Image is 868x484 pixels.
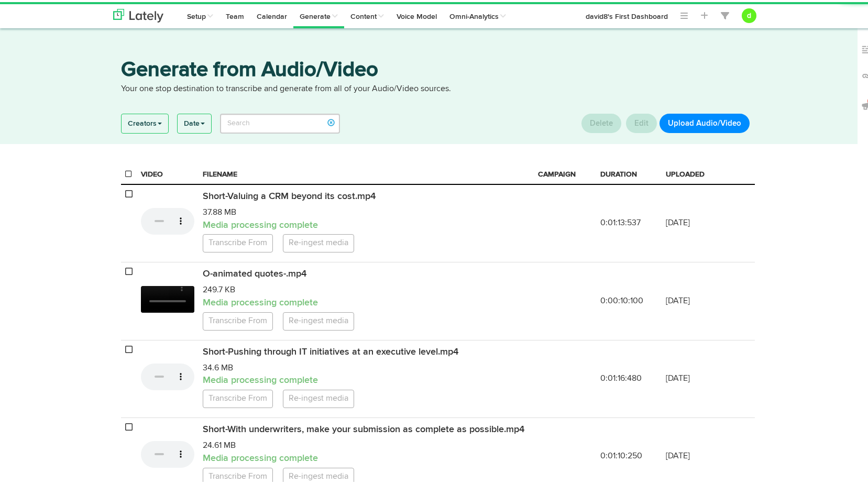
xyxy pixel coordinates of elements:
[581,112,621,131] button: Delete
[283,388,354,406] a: Re-ingest media
[660,112,750,131] button: Upload Audio/Video
[203,372,530,386] p: Media processing complete
[121,81,755,93] p: Your one stop destination to transcribe and generate from all of your Audio/Video sources.
[24,7,45,17] span: Help
[220,112,340,131] input: Search
[203,267,306,277] span: O-animated quotes-.mp4
[662,182,724,260] td: [DATE]
[121,58,755,81] h3: Generate from Audio/Video
[203,423,524,432] span: Short-With underwriters, make your submission as complete as possible.mp4
[600,217,641,225] span: 0:01:13:537
[203,345,458,355] span: Short-Pushing through IT initiatives at an executive level.mp4
[203,294,530,308] p: Media processing complete
[122,112,168,131] a: Creators
[113,7,163,20] img: logo_lately_bg_light.svg
[199,163,534,182] th: FILENAME
[141,439,194,466] video: Your browser does not support HTML5 video.
[203,217,530,230] p: Media processing complete
[203,206,236,215] span: 37.88 MB
[283,466,354,484] a: Re-ingest media
[141,284,194,311] video: Your browser does not support HTML5 video.
[203,362,233,370] span: 34.6 MB
[596,163,662,182] th: DURATION
[203,388,273,406] a: Transcribe From
[203,190,376,199] span: Short-Valuing a CRM beyond its cost.mp4
[137,163,199,182] th: VIDEO
[626,112,657,131] button: Edit
[742,6,756,21] button: d
[203,310,273,328] a: Transcribe From
[141,206,194,233] video: Your browser does not support HTML5 video.
[662,338,724,415] td: [DATE]
[662,260,724,338] td: [DATE]
[141,361,194,388] video: Your browser does not support HTML5 video.
[203,284,235,292] span: 249.7 KB
[283,310,354,328] a: Re-ingest media
[600,372,642,381] span: 0:01:16:480
[662,163,724,182] th: UPLOADED
[203,439,236,448] span: 24.61 MB
[600,450,642,458] span: 0:01:10:250
[178,112,211,131] a: Date
[534,163,597,182] th: CAMPAIGN
[203,232,273,250] a: Transcribe From
[203,450,530,464] p: Media processing complete
[600,295,643,303] span: 0:00:10:100
[203,466,273,484] a: Transcribe From
[283,232,354,250] a: Re-ingest media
